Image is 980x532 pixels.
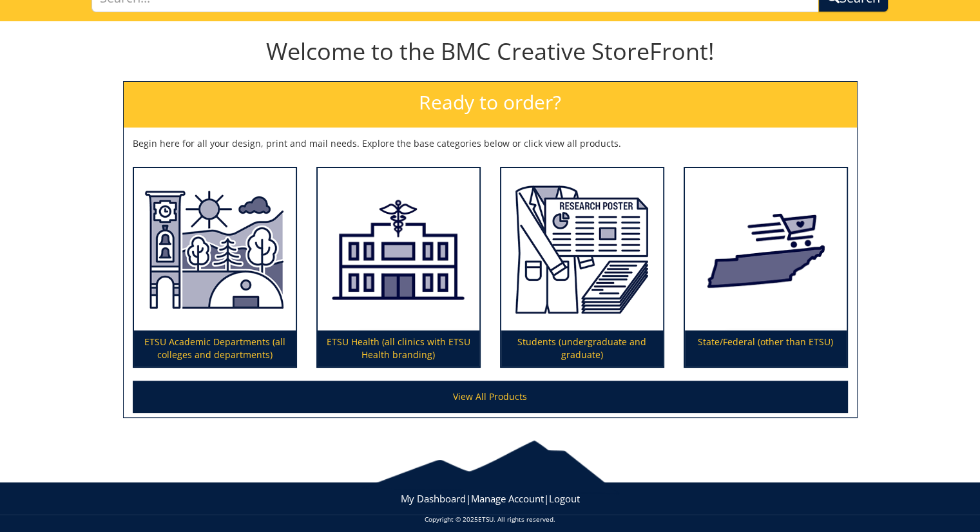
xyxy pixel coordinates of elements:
[501,168,663,367] a: Students (undergraduate and graduate)
[318,168,479,331] img: ETSU Health (all clinics with ETSU Health branding)
[318,168,479,367] a: ETSU Health (all clinics with ETSU Health branding)
[501,330,663,366] p: Students (undergraduate and graduate)
[134,330,296,366] p: ETSU Academic Departments (all colleges and departments)
[549,492,580,505] a: Logout
[134,168,296,331] img: ETSU Academic Departments (all colleges and departments)
[401,492,466,505] a: My Dashboard
[134,168,296,367] a: ETSU Academic Departments (all colleges and departments)
[133,381,848,413] a: View All Products
[133,137,848,150] p: Begin here for all your design, print and mail needs. Explore the base categories below or click ...
[478,515,494,524] a: ETSU
[501,168,663,331] img: Students (undergraduate and graduate)
[471,492,544,505] a: Manage Account
[685,168,847,331] img: State/Federal (other than ETSU)
[123,39,858,64] h1: Welcome to the BMC Creative StoreFront!
[685,330,847,366] p: State/Federal (other than ETSU)
[124,82,857,128] h2: Ready to order?
[685,168,847,367] a: State/Federal (other than ETSU)
[318,330,479,366] p: ETSU Health (all clinics with ETSU Health branding)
